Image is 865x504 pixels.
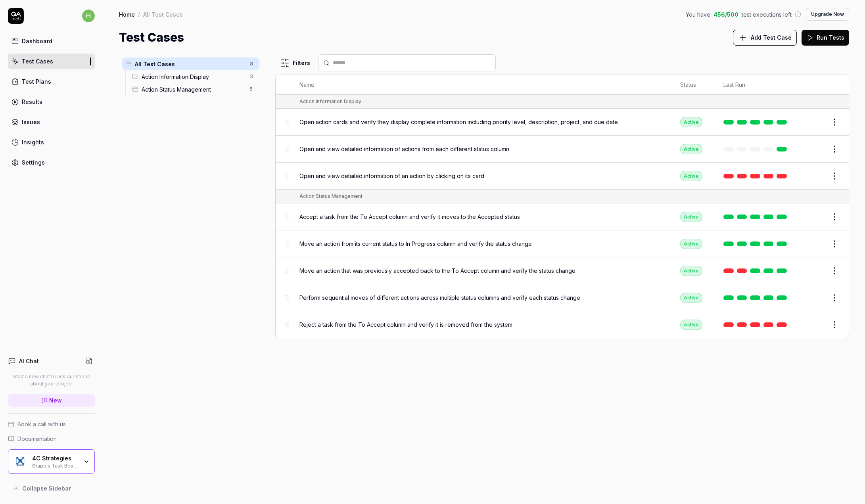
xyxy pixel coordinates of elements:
[8,54,95,69] a: Test Cases
[247,72,256,81] span: 3
[129,70,259,83] div: Drag to reorderAction Information Display3
[49,396,62,404] span: New
[22,484,71,493] span: Collapse Sidebar
[713,10,738,19] span: 456 / 500
[247,59,256,69] span: 8
[22,98,42,106] div: Results
[276,230,849,257] tr: Move an action from its current status to In Progress column and verify the status changeActive
[22,57,53,65] div: Test Cases
[22,158,45,167] div: Settings
[129,83,259,96] div: Drag to reorderAction Status Management5
[742,10,792,19] span: test executions left
[32,462,78,468] div: Grape's Task Board Hack
[276,257,849,284] tr: Move an action that was previously accepted back to the To Accept column and verify the status ch...
[17,435,57,443] span: Documentation
[22,37,52,45] div: Dashboard
[276,136,849,163] tr: Open and view detailed information of actions from each different status columnActive
[135,60,245,68] span: All Test Cases
[276,284,849,311] tr: Perform sequential moves of different actions across multiple status columns and verify each stat...
[672,75,715,95] th: Status
[802,30,849,46] button: Run Tests
[82,8,95,24] button: h
[276,311,849,338] tr: Reject a task from the To Accept column and verify it is removed from the systemActive
[22,77,51,86] div: Test Plans
[733,30,797,46] button: Add Test Case
[32,455,78,462] div: 4C Strategies
[8,449,95,474] button: 4C Strategies Logo4C StrategiesGrape's Task Board Hack
[680,117,702,127] div: Active
[751,33,792,42] span: Add Test Case
[119,29,184,46] h1: Test Cases
[299,320,512,329] span: Reject a task from the To Accept column and verify it is removed from the system
[8,435,95,443] a: Documentation
[680,212,702,222] div: Active
[22,138,44,146] div: Insights
[8,33,95,49] a: Dashboard
[143,10,183,18] div: All Test Cases
[806,8,849,21] button: Upgrade Now
[299,118,618,126] span: Open action cards and verify they display complete information including priority level, descript...
[299,293,580,302] span: Perform sequential moves of different actions across multiple status columns and verify each stat...
[8,373,95,387] p: Start a new chat to ask questions about your project
[276,203,849,230] tr: Accept a task from the To Accept column and verify it moves to the Accepted statusActive
[292,75,672,95] th: Name
[17,420,66,428] span: Book a call with us
[680,171,702,181] div: Active
[299,266,575,275] span: Move an action that was previously accepted back to the To Accept column and verify the status ch...
[299,240,532,248] span: Move an action from its current status to In Progress column and verify the status change
[8,155,95,170] a: Settings
[8,420,95,428] a: Book a call with us
[299,172,484,180] span: Open and view detailed information of an action by clicking on its card
[299,98,361,105] div: Action Information Display
[19,357,39,365] h4: AI Chat
[299,145,509,153] span: Open and view detailed information of actions from each different status column
[22,118,40,126] div: Issues
[8,480,95,496] button: Collapse Sidebar
[13,454,27,469] img: 4C Strategies Logo
[715,75,798,95] th: Last Run
[119,10,135,18] a: Home
[138,10,140,18] div: /
[276,109,849,136] tr: Open action cards and verify they display complete information including priority level, descript...
[680,144,702,154] div: Active
[680,320,702,330] div: Active
[299,213,520,221] span: Accept a task from the To Accept column and verify it moves to the Accepted status
[8,114,95,130] a: Issues
[680,239,702,249] div: Active
[8,134,95,150] a: Insights
[142,85,245,94] span: Action Status Management
[142,73,245,81] span: Action Information Display
[686,10,710,19] span: You have
[247,84,256,94] span: 5
[8,394,95,407] a: New
[82,10,95,22] span: h
[276,163,849,190] tr: Open and view detailed information of an action by clicking on its cardActive
[299,193,362,200] div: Action Status Management
[8,94,95,109] a: Results
[275,55,315,71] button: Filters
[680,293,702,303] div: Active
[680,266,702,276] div: Active
[8,74,95,89] a: Test Plans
